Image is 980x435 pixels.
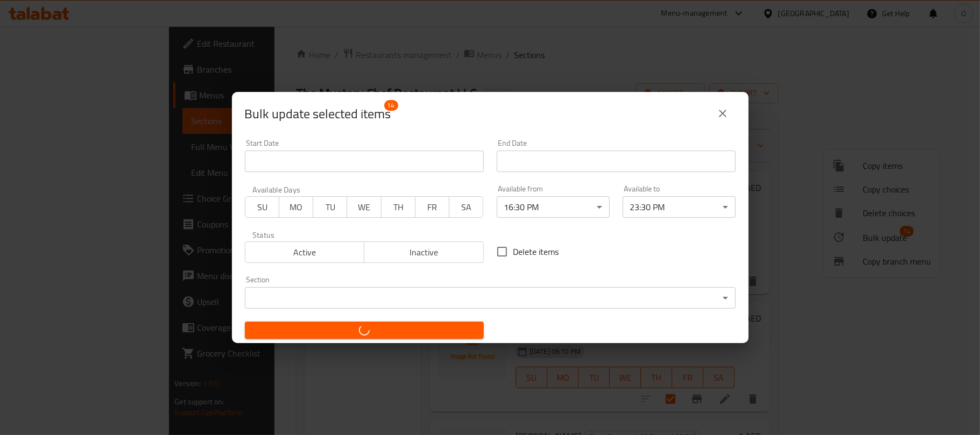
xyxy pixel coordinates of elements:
[351,199,377,215] span: WE
[369,245,480,260] span: Inactive
[245,196,279,218] button: SU
[384,100,398,111] span: 14
[710,101,736,126] button: close
[381,196,415,218] button: TH
[284,199,309,215] span: MO
[415,196,449,218] button: FR
[513,245,559,258] span: Delete items
[623,196,736,218] div: 23:30 PM
[497,196,610,218] div: 16:30 PM
[420,199,445,215] span: FR
[250,199,275,215] span: SU
[279,196,313,218] button: MO
[313,196,347,218] button: TU
[245,287,736,309] div: ​
[449,196,483,218] button: SA
[386,199,411,215] span: TH
[318,199,343,215] span: TU
[245,105,391,123] span: Bulk update selected items
[364,241,484,263] button: Inactive
[250,245,361,260] span: Active
[245,241,365,263] button: Active
[454,199,479,215] span: SA
[347,196,381,218] button: WE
